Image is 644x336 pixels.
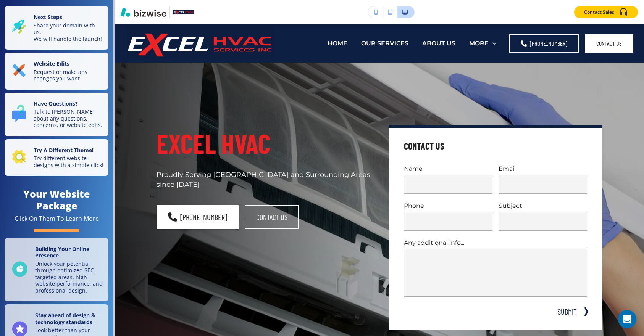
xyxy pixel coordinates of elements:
[5,188,108,212] h4: Your Website Package
[5,238,108,302] a: Building Your Online PresenceUnlock your potential through optimized SEO, targeted areas, high we...
[555,306,579,317] button: SUBMIT
[34,13,62,21] strong: Next Steps
[5,139,108,176] button: Try A Different Theme!Try different website designs with a simple click!
[34,22,104,42] p: Share your domain with us. We will handle the launch!
[584,9,614,16] p: Contact Sales
[509,34,579,53] a: [PHONE_NUMBER]
[35,260,104,294] p: Unlock your potential through optimized SEO, targeted areas, high website performance, and profes...
[585,34,633,53] button: Contact Us
[499,201,587,210] p: Subject
[361,39,408,48] p: OUR SERVICES
[5,93,108,136] button: Have Questions?Talk to [PERSON_NAME] about any questions, concerns, or website edits.
[499,164,587,173] p: Email
[35,245,89,259] strong: Building Your Online Presence
[404,201,492,210] p: Phone
[157,127,270,159] span: Excel HVAC
[422,39,455,48] p: ABOUT US
[157,205,239,229] a: [PHONE_NUMBER]
[157,170,370,190] p: Proudly Serving [GEOGRAPHIC_DATA] and Surrounding Areas since [DATE]
[404,140,444,152] h4: Contact Us
[121,8,166,17] img: Bizwise Logo
[34,100,78,107] strong: Have Questions?
[35,312,95,326] strong: Stay ahead of design & technology standards
[126,27,275,59] img: Excel HVAC
[404,238,587,247] p: Any additional info...
[34,60,69,67] strong: Website Edits
[618,310,636,328] div: Open Intercom Messenger
[34,155,104,168] p: Try different website designs with a simple click!
[469,39,489,48] p: MORE
[34,108,104,129] p: Talk to [PERSON_NAME] about any questions, concerns, or website edits.
[15,215,99,223] div: Click On Them To Learn More
[5,6,108,50] button: Next StepsShare your domain with us.We will handle the launch!
[173,10,194,14] img: Your Logo
[574,6,638,18] button: Contact Sales
[245,205,299,229] button: contact us
[328,39,347,48] p: HOME
[34,69,104,82] p: Request or make any changes you want
[34,146,94,154] strong: Try A Different Theme!
[5,53,108,90] button: Website EditsRequest or make any changes you want
[404,164,492,173] p: Name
